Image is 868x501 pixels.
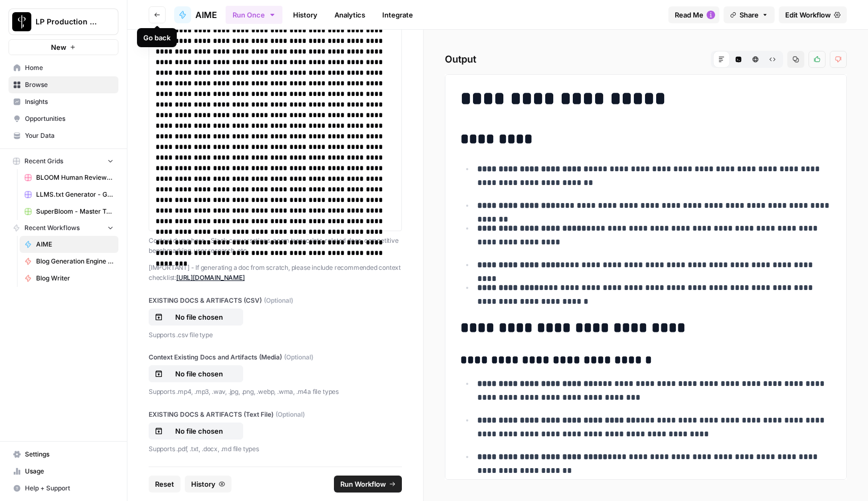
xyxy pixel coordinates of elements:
span: Run Workflow [340,479,386,489]
a: Opportunities [8,110,118,127]
span: (Optional) [284,353,313,362]
label: EXISTING DOCS & ARTIFACTS (Text File) [149,410,402,419]
span: Blog Writer [36,274,114,283]
span: Home [25,63,114,73]
span: LLMS.txt Generator - Grid [36,190,114,199]
span: Help + Support [25,484,114,493]
button: Recent Grids [8,153,118,169]
a: Your Data [8,127,118,144]
p: No file chosen [165,426,233,436]
button: Run Once [226,6,282,24]
span: Settings [25,450,114,459]
a: Settings [8,446,118,463]
a: Home [8,59,118,76]
span: Reset [155,479,174,489]
button: Share [724,6,775,23]
img: LP Production Workloads Logo [12,12,31,31]
a: Integrate [376,6,419,23]
p: Context dump here - Slack conversations, zoom transcripts, related docs, competitive benchmarking... [149,235,402,256]
p: Supports .csv file type [149,330,402,340]
span: Edit Workflow [785,10,831,20]
p: Supports .mp4, .mp3, .wav, .jpg, .png, .webp, .wma, .m4a file types [149,386,402,397]
span: Usage [25,467,114,476]
button: Read Me [668,6,719,23]
span: Recent Workflows [24,223,80,233]
p: No file chosen [165,368,233,379]
span: Insights [25,97,114,107]
h2: Output [445,51,847,68]
a: [URL][DOMAIN_NAME] [176,274,245,282]
a: BLOOM Human Review (ver2) [20,169,118,186]
span: Share [740,10,759,20]
p: No file chosen [165,312,233,322]
span: SuperBloom - Master Topic List [36,207,114,216]
span: Blog Generation Engine (Writer + Fact Checker) [36,257,114,266]
span: History [191,479,216,489]
span: Your Data [25,131,114,140]
button: No file chosen [149,309,243,326]
a: Browse [8,76,118,93]
a: Edit Workflow [779,6,847,23]
button: Workspace: LP Production Workloads [8,8,118,35]
label: EXISTING DOCS & ARTIFACTS (CSV) [149,296,402,305]
label: Context Existing Docs and Artifacts (Media) [149,353,402,362]
a: SuperBloom - Master Topic List [20,203,118,220]
a: Insights [8,93,118,110]
button: New [8,39,118,55]
a: History [287,6,324,23]
div: Go back [143,32,170,43]
button: Run Workflow [334,476,402,493]
p: Supports .pdf, .txt, .docx, .md file types [149,444,402,454]
button: Reset [149,476,181,493]
a: Blog Generation Engine (Writer + Fact Checker) [20,253,118,270]
span: AIME [36,240,114,249]
a: Usage [8,463,118,480]
span: BLOOM Human Review (ver2) [36,173,114,182]
span: (Optional) [264,296,293,305]
button: History [185,476,231,493]
span: (Optional) [276,410,305,419]
p: [IMPORTANT] - If generating a doc from scratch, please include recommended context checklist: [149,262,402,283]
a: Analytics [328,6,372,23]
span: Read Me [675,10,703,20]
button: Help + Support [8,480,118,497]
span: Recent Grids [24,156,63,166]
a: LLMS.txt Generator - Grid [20,186,118,203]
a: AIME [20,236,118,253]
a: AIME [174,6,217,23]
span: Opportunities [25,114,114,124]
span: LP Production Workloads [36,16,100,27]
button: No file chosen [149,423,243,440]
span: AIME [195,8,217,21]
button: No file chosen [149,365,243,382]
span: Browse [25,80,114,90]
button: Recent Workflows [8,220,118,236]
span: New [51,42,66,52]
a: Blog Writer [20,270,118,287]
